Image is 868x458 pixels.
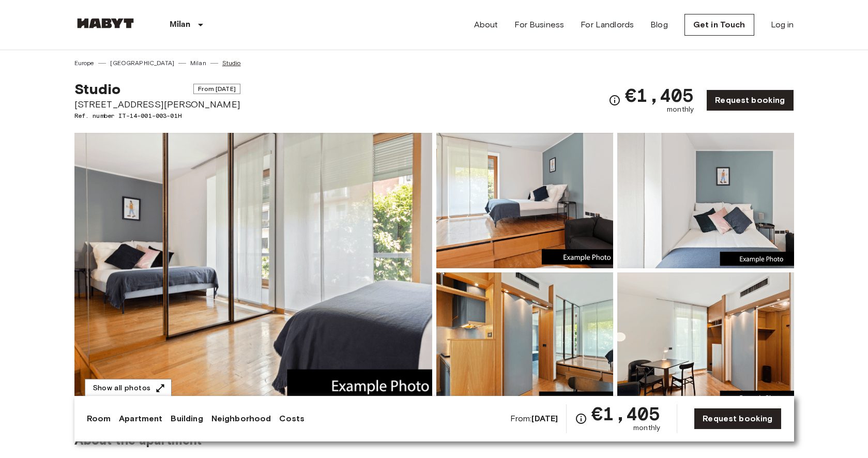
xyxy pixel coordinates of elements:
span: €1,405 [625,86,694,104]
img: Marketing picture of unit IT-14-001-003-01H [74,133,432,408]
span: monthly [633,423,660,433]
span: From: [510,413,558,424]
svg: Check cost overview for full price breakdown. Please note that discounts apply to new joiners onl... [608,94,621,106]
a: For Business [514,19,564,31]
a: Request booking [694,408,781,430]
svg: Check cost overview for full price breakdown. Please note that discounts apply to new joiners onl... [575,413,587,425]
img: Picture of unit IT-14-001-003-01H [617,272,794,408]
a: Building [171,413,203,425]
img: Picture of unit IT-14-001-003-01H [436,272,613,408]
img: Picture of unit IT-14-001-003-01H [436,133,613,268]
a: Request booking [706,89,794,111]
a: Europe [74,58,95,68]
span: Ref. number IT-14-001-003-01H [74,111,240,120]
a: Apartment [119,413,162,425]
a: Costs [279,413,304,425]
a: About [474,19,498,31]
img: Picture of unit IT-14-001-003-01H [617,133,794,268]
a: Studio [222,58,241,68]
a: Blog [650,19,668,31]
span: €1,405 [591,404,660,423]
b: [DATE] [531,414,558,423]
a: Room [87,413,111,425]
a: Log in [771,19,794,31]
span: Studio [74,80,121,98]
a: Get in Touch [684,14,754,36]
span: monthly [667,104,694,115]
span: From [DATE] [193,84,240,94]
img: Habyt [74,18,136,28]
a: Neighborhood [211,413,271,425]
a: For Landlords [581,19,634,31]
a: [GEOGRAPHIC_DATA] [110,58,174,68]
button: Show all photos [85,379,172,398]
p: Milan [170,19,191,31]
span: [STREET_ADDRESS][PERSON_NAME] [74,98,240,111]
a: Milan [190,58,206,68]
